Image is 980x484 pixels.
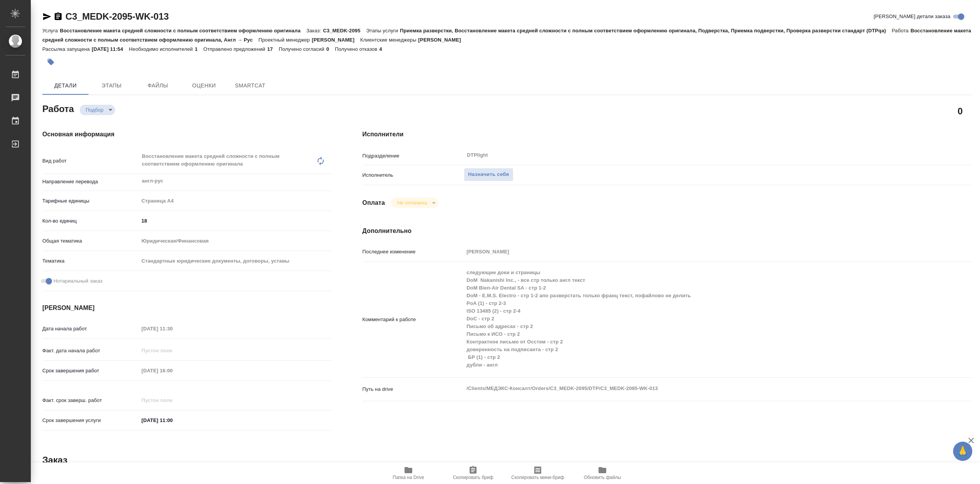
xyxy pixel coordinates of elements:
p: Срок завершения работ [42,367,139,375]
p: Кол-во единиц [42,217,139,225]
p: Исполнитель [362,171,464,179]
button: Обновить файлы [570,462,635,484]
h4: Исполнители [362,130,972,139]
input: Пустое поле [139,395,206,406]
p: Путь на drive [362,385,464,393]
span: SmartCat [232,81,269,90]
h4: [PERSON_NAME] [42,303,331,313]
span: Нотариальный заказ [54,277,102,285]
p: [PERSON_NAME] [418,37,467,43]
a: C3_MEDK-2095-WK-013 [65,11,169,22]
p: [DATE] 11:54 [92,46,129,52]
p: Последнее изменение [362,248,464,256]
input: Пустое поле [139,345,206,356]
p: Этапы услуги [366,28,400,33]
input: Пустое поле [139,323,206,334]
h4: Основная информация [42,130,331,139]
p: Получено согласий [279,46,326,52]
p: Подразделение [362,152,464,160]
p: Клиентские менеджеры [360,37,418,43]
p: Проектный менеджер [259,37,312,43]
input: ✎ Введи что-нибудь [139,415,206,426]
button: Добавить тэг [42,54,59,70]
p: Работа [892,28,911,33]
p: 1 [195,46,203,52]
button: Подбор [84,107,106,113]
p: Факт. дата начала работ [42,347,139,355]
span: 🙏 [956,443,969,459]
p: C3_MEDK-2095 [323,28,366,33]
button: Скопировать ссылку для ЯМессенджера [42,12,52,21]
p: Тематика [42,257,139,265]
p: Получено отказов [335,46,379,52]
span: Папка на Drive [393,475,424,480]
input: Пустое поле [139,365,206,376]
span: Детали [47,81,84,90]
h4: Оплата [362,198,385,208]
p: Дата начала работ [42,325,139,333]
span: Скопировать бриф [453,475,493,480]
p: Необходимо исполнителей [129,46,195,52]
p: Заказ: [306,28,323,33]
span: Назначить себя [468,170,509,179]
p: Восстановление макета средней сложности с полным соответствием оформлению оригинала, Англ → Рус [42,28,971,43]
p: Тарифные единицы [42,197,139,205]
div: Страница А4 [139,194,331,208]
span: Оценки [186,81,222,90]
p: Вид работ [42,157,139,165]
div: Подбор [80,105,115,115]
p: Срок завершения услуги [42,417,139,424]
div: Стандартные юридические документы, договоры, уставы [139,255,331,268]
p: Услуга [42,28,60,33]
button: 🙏 [953,442,972,461]
h4: Дополнительно [362,226,972,236]
div: Подбор [391,198,438,208]
button: Скопировать ссылку [54,12,63,21]
p: [PERSON_NAME] [312,37,360,43]
button: Скопировать мини-бриф [505,462,570,484]
h2: 0 [958,104,963,117]
p: 0 [326,46,335,52]
p: 4 [379,46,388,52]
h2: Заказ [42,454,67,466]
textarea: следующие доки и страницы DoM Nakanishi Inc., - все стр только англ текст DoM Bien-Air Dental SA ... [464,266,921,372]
button: Не оплачена [395,199,429,206]
input: Пустое поле [464,246,921,257]
textarea: /Clients/МЕДЭКС-Консалт/Orders/C3_MEDK-2095/DTP/C3_MEDK-2095-WK-013 [464,382,921,395]
span: Обновить файлы [584,475,621,480]
p: Комментарий к работе [362,316,464,323]
p: Отправлено предложений [203,46,267,52]
p: Восстановление макета средней сложности с полным соответствием оформлению оригинала [60,28,306,33]
button: Папка на Drive [376,462,441,484]
p: Общая тематика [42,237,139,245]
span: [PERSON_NAME] детали заказа [874,13,950,20]
p: 17 [267,46,279,52]
span: Скопировать мини-бриф [511,475,564,480]
button: Назначить себя [464,168,513,181]
button: Скопировать бриф [441,462,505,484]
p: Рассылка запущена [42,46,92,52]
input: ✎ Введи что-нибудь [139,215,331,226]
h2: Работа [42,101,74,115]
div: Юридическая/Финансовая [139,234,331,248]
span: Файлы [139,81,176,90]
span: Этапы [93,81,130,90]
p: Приемка разверстки, Восстановление макета средней сложности с полным соответствием оформлению ори... [400,28,892,33]
p: Направление перевода [42,178,139,186]
p: Факт. срок заверш. работ [42,397,139,404]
